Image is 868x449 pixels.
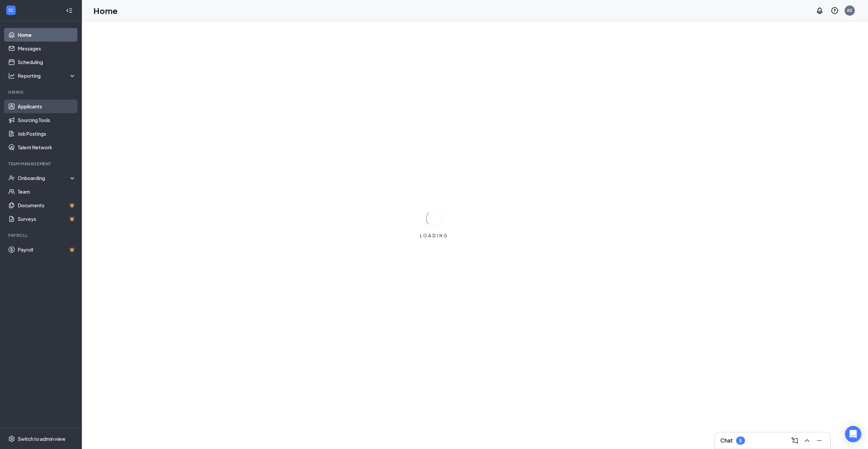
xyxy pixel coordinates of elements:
[847,8,852,13] div: AS
[720,437,733,444] h3: Chat
[18,243,76,256] a: PayrollCrown
[791,436,799,445] svg: ComposeMessage
[815,6,824,15] svg: Notifications
[814,435,825,446] button: Minimize
[803,436,811,445] svg: ChevronUp
[815,436,823,445] svg: Minimize
[93,5,118,16] h1: Home
[8,435,15,442] svg: Settings
[8,7,14,14] svg: WorkstreamLogo
[8,161,75,167] div: Team Management
[18,185,76,198] a: Team
[18,100,76,113] a: Applicants
[8,72,15,79] svg: Analysis
[8,233,75,238] div: Payroll
[801,435,812,446] button: ChevronUp
[18,42,76,55] a: Messages
[417,233,451,239] div: LOADING
[18,113,76,127] a: Sourcing Tools
[18,28,76,42] a: Home
[830,6,839,15] svg: QuestionInfo
[845,426,861,442] div: Open Intercom Messenger
[8,175,15,181] svg: UserCheck
[789,435,800,446] button: ComposeMessage
[8,89,75,95] div: Hiring
[739,438,742,444] div: 5
[18,198,76,212] a: DocumentsCrown
[18,175,70,181] div: Onboarding
[18,212,76,226] a: SurveysCrown
[18,435,65,442] div: Switch to admin view
[18,55,76,69] a: Scheduling
[18,140,76,154] a: Talent Network
[18,127,76,140] a: Job Postings
[18,72,76,79] div: Reporting
[66,7,73,14] svg: Collapse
